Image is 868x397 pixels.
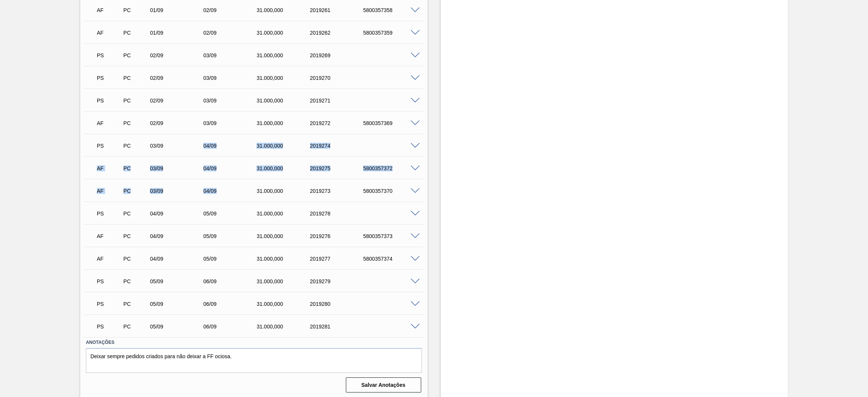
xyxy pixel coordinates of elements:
div: 31.000,000 [255,233,315,239]
div: Pedido de Compra [122,52,150,58]
p: PS [97,52,122,58]
div: 2019274 [308,143,369,149]
div: 04/09/2025 [202,188,262,194]
div: 5800357374 [361,256,422,262]
div: 06/09/2025 [202,301,262,307]
div: 02/09/2025 [148,75,209,81]
div: 03/09/2025 [148,188,209,194]
div: 31.000,000 [255,98,315,104]
div: 2019281 [308,324,369,330]
div: 31.000,000 [255,52,315,58]
div: 03/09/2025 [202,98,262,104]
div: 31.000,000 [255,324,315,330]
div: 02/09/2025 [148,52,209,58]
div: 01/09/2025 [148,7,209,13]
div: Aguardando Faturamento [95,115,124,131]
div: Aguardando PC SAP [95,137,124,154]
div: 03/09/2025 [202,52,262,58]
div: Pedido de Compra [122,165,150,171]
div: 5800357373 [361,233,422,239]
div: 31.000,000 [255,30,315,36]
p: PS [97,278,122,284]
div: 31.000,000 [255,75,315,81]
div: Pedido de Compra [122,188,150,194]
div: 31.000,000 [255,256,315,262]
div: 2019261 [308,7,369,13]
textarea: Deixar sempre pedidos criados para não deixar a FF ociosa. [86,348,422,373]
div: 5800357359 [361,30,422,36]
div: 03/09/2025 [202,75,262,81]
div: 06/09/2025 [202,278,262,284]
div: 03/09/2025 [202,120,262,126]
p: PS [97,98,122,104]
div: 2019276 [308,233,369,239]
div: Pedido de Compra [122,301,150,307]
p: AF [97,30,122,36]
div: Aguardando Faturamento [95,2,124,18]
p: PS [97,143,122,149]
label: Anotações [86,337,422,348]
p: AF [97,233,122,239]
div: Pedido de Compra [122,143,150,149]
div: Aguardando PC SAP [95,318,124,335]
div: 04/09/2025 [148,256,209,262]
div: 01/09/2025 [148,30,209,36]
div: 31.000,000 [255,143,315,149]
div: 05/09/2025 [148,301,209,307]
div: Aguardando PC SAP [95,70,124,86]
div: Aguardando PC SAP [95,273,124,290]
div: 02/09/2025 [202,7,262,13]
div: Pedido de Compra [122,120,150,126]
div: Pedido de Compra [122,30,150,36]
p: AF [97,7,122,13]
div: 2019279 [308,278,369,284]
div: 5800357369 [361,120,422,126]
div: Pedido de Compra [122,7,150,13]
p: PS [97,75,122,81]
div: 05/09/2025 [148,324,209,330]
div: Aguardando Faturamento [95,228,124,244]
p: PS [97,324,122,330]
div: 31.000,000 [255,165,315,171]
div: 05/09/2025 [202,233,262,239]
div: Pedido de Compra [122,233,150,239]
div: Pedido de Compra [122,98,150,104]
div: 02/09/2025 [148,120,209,126]
p: PS [97,301,122,307]
div: Aguardando PC SAP [95,205,124,222]
div: 31.000,000 [255,120,315,126]
div: 04/09/2025 [148,211,209,217]
div: 5800357358 [361,7,422,13]
div: 31.000,000 [255,7,315,13]
div: Aguardando Faturamento [95,250,124,267]
div: Aguardando PC SAP [95,47,124,64]
div: Pedido de Compra [122,324,150,330]
div: 2019280 [308,301,369,307]
div: Pedido de Compra [122,75,150,81]
div: 04/09/2025 [148,233,209,239]
div: 05/09/2025 [202,211,262,217]
div: Pedido de Compra [122,256,150,262]
div: Aguardando Faturamento [95,183,124,199]
div: 05/09/2025 [202,256,262,262]
div: 31.000,000 [255,188,315,194]
div: 04/09/2025 [202,165,262,171]
p: AF [97,188,122,194]
p: AF [97,256,122,262]
div: 2019269 [308,52,369,58]
div: 03/09/2025 [148,165,209,171]
div: 31.000,000 [255,211,315,217]
p: AF [97,165,122,171]
div: 5800357372 [361,165,422,171]
div: Aguardando PC SAP [95,296,124,312]
div: Aguardando PC SAP [95,92,124,109]
p: AF [97,120,122,126]
div: 2019275 [308,165,369,171]
div: 5800357370 [361,188,422,194]
div: 03/09/2025 [148,143,209,149]
p: PS [97,211,122,217]
div: Aguardando Faturamento [95,160,124,177]
div: 06/09/2025 [202,324,262,330]
div: 31.000,000 [255,278,315,284]
div: 2019273 [308,188,369,194]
